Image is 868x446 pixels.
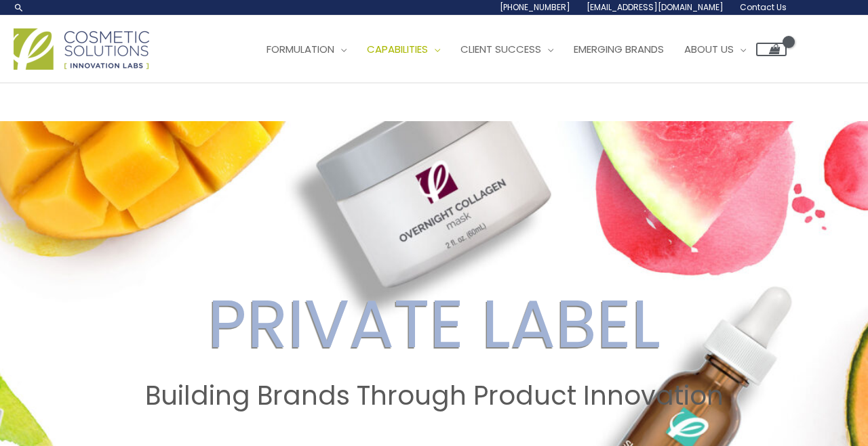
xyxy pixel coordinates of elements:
span: Contact Us [740,1,787,13]
span: [PHONE_NUMBER] [500,1,570,13]
a: Search icon link [14,2,24,13]
span: About Us [684,42,734,56]
span: Client Success [460,42,541,56]
img: Cosmetic Solutions Logo [14,28,149,70]
a: View Shopping Cart, empty [756,43,787,56]
h2: Building Brands Through Product Innovation [13,380,855,411]
nav: Site Navigation [246,29,787,70]
h2: PRIVATE LABEL [13,284,855,364]
span: [EMAIL_ADDRESS][DOMAIN_NAME] [587,1,724,13]
a: Emerging Brands [564,29,674,70]
a: Formulation [256,29,357,70]
a: Capabilities [357,29,450,70]
span: Capabilities [367,42,428,56]
span: Emerging Brands [574,42,664,56]
a: About Us [674,29,756,70]
span: Formulation [267,42,334,56]
a: Client Success [450,29,564,70]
